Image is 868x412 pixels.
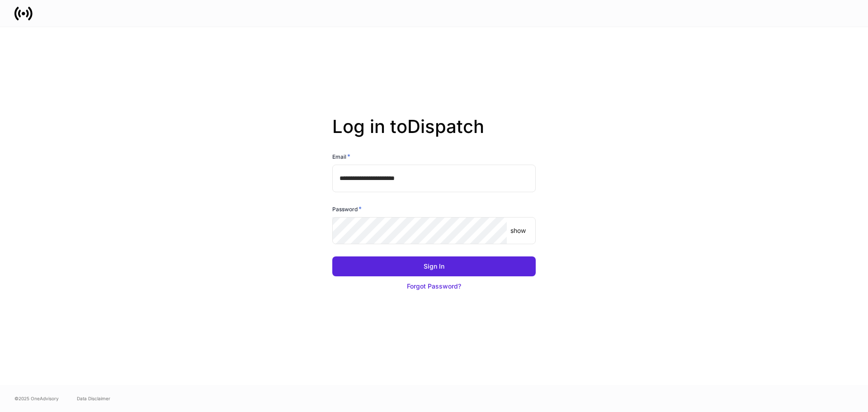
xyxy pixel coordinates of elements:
h6: Password [332,204,362,213]
span: © 2025 OneAdvisory [14,395,59,402]
h6: Email [332,152,350,161]
button: Forgot Password? [332,276,536,296]
div: Forgot Password? [407,282,461,291]
a: Data Disclaimer [77,395,110,402]
p: show [510,226,526,235]
h2: Log in to Dispatch [332,116,536,152]
div: Sign In [424,262,444,271]
button: Sign In [332,256,536,276]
